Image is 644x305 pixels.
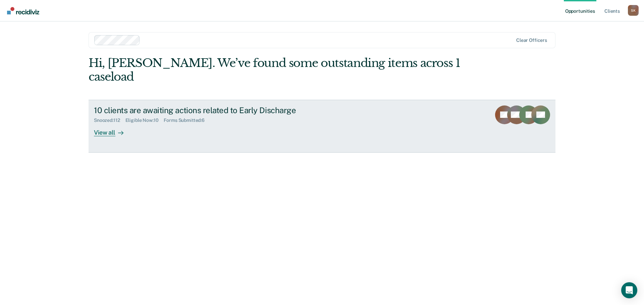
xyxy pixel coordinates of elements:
div: S K [628,5,639,16]
div: Open Intercom Messenger [621,282,637,298]
a: 10 clients are awaiting actions related to Early DischargeSnoozed:112Eligible Now:10Forms Submitt... [89,100,555,153]
div: Hi, [PERSON_NAME]. We’ve found some outstanding items across 1 caseload [89,56,462,84]
img: Recidiviz [7,7,39,14]
div: Eligible Now : 10 [125,118,164,123]
div: Forms Submitted : 6 [164,118,210,123]
div: Snoozed : 112 [94,118,125,123]
div: 10 clients are awaiting actions related to Early Discharge [94,105,329,115]
button: Profile dropdown button [628,5,639,16]
div: View all [94,123,131,136]
div: Clear officers [516,37,547,43]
